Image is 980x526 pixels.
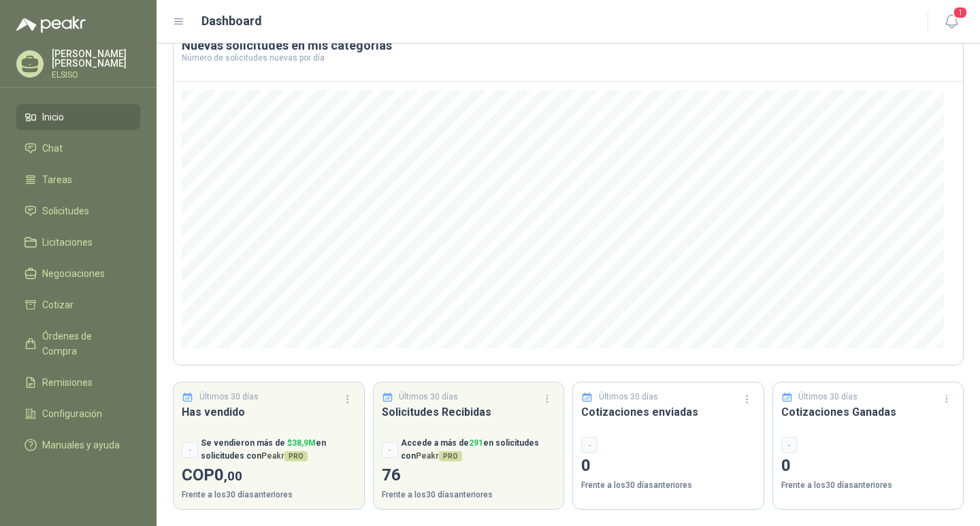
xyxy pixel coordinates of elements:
span: Remisiones [42,375,93,390]
p: Frente a los 30 días anteriores [182,489,356,502]
p: [PERSON_NAME] [PERSON_NAME] [52,49,140,68]
a: Licitaciones [16,229,140,255]
p: Frente a los 30 días anteriores [581,479,755,492]
span: 0 [214,465,242,484]
img: Logo peakr [16,16,86,33]
a: Chat [16,135,140,161]
p: Frente a los 30 días anteriores [781,479,955,492]
span: 1 [953,6,968,19]
p: COP [182,463,356,489]
span: Cotizar [42,297,73,312]
a: Configuración [16,401,140,427]
span: Peakr [261,451,308,461]
span: PRO [439,451,462,461]
span: Chat [42,141,63,156]
a: Órdenes de Compra [16,323,140,364]
span: $ 38,9M [287,438,316,448]
p: Número de solicitudes nuevas por día [182,54,955,62]
h3: Cotizaciones enviadas [581,404,755,421]
span: Manuales y ayuda [42,438,120,453]
a: Cotizar [16,292,140,318]
span: PRO [284,451,308,461]
p: 0 [781,453,955,479]
h3: Cotizaciones Ganadas [781,404,955,421]
p: Últimos 30 días [199,391,259,404]
p: Accede a más de en solicitudes con [401,437,556,463]
span: Peakr [416,451,462,461]
div: - [382,442,398,458]
p: Se vendieron más de en solicitudes con [201,437,356,463]
span: ,00 [224,468,242,484]
span: Negociaciones [42,266,105,281]
span: Configuración [42,406,102,421]
div: - [581,437,598,453]
a: Tareas [16,167,140,193]
span: Inicio [42,110,64,125]
button: 1 [939,10,964,34]
p: 76 [382,463,556,489]
h3: Nuevas solicitudes en mis categorías [182,37,955,54]
span: Solicitudes [42,203,89,218]
a: Manuales y ayuda [16,432,140,458]
span: Tareas [42,172,72,187]
h3: Solicitudes Recibidas [382,404,556,421]
a: Remisiones [16,369,140,395]
a: Negociaciones [16,261,140,286]
span: Licitaciones [42,235,93,250]
p: ELSISO [52,71,140,79]
p: Frente a los 30 días anteriores [382,489,556,502]
div: - [182,442,198,458]
span: Órdenes de Compra [42,329,127,359]
h1: Dashboard [201,12,262,31]
p: Últimos 30 días [599,391,658,404]
p: Últimos 30 días [399,391,458,404]
a: Inicio [16,104,140,130]
span: 291 [469,438,483,448]
div: - [781,437,798,453]
p: 0 [581,453,755,479]
a: Solicitudes [16,198,140,224]
p: Últimos 30 días [798,391,857,404]
h3: Has vendido [182,404,356,421]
